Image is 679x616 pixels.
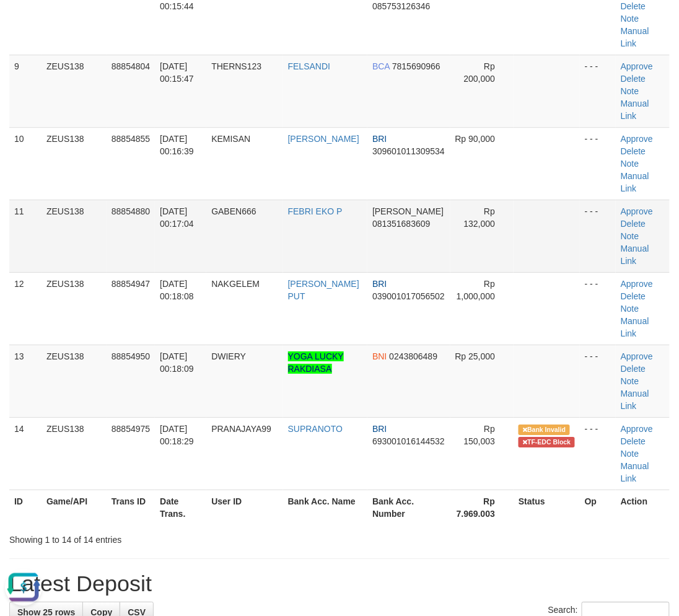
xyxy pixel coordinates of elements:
[621,351,653,361] a: Approve
[112,279,150,289] span: 88854947
[107,490,155,525] th: Trans ID
[211,61,261,71] span: THERNS123
[372,146,445,156] span: Copy 309601011309534 to clipboard
[9,272,42,345] td: 12
[367,490,450,525] th: Bank Acc. Number
[580,272,616,345] td: - - -
[372,424,387,434] span: BRI
[9,345,42,417] td: 13
[464,61,496,84] span: Rp 200,000
[621,424,653,434] a: Approve
[621,364,646,374] a: Delete
[621,304,639,314] a: Note
[621,461,649,483] a: Manual Link
[621,26,649,48] a: Manual Link
[112,61,150,71] span: 88854804
[206,490,283,525] th: User ID
[372,1,430,11] span: Copy 085753126346 to clipboard
[392,61,440,71] span: Copy 7815690966 to clipboard
[580,200,616,272] td: - - -
[580,490,616,525] th: Op
[211,351,246,361] span: DWIERY
[160,134,194,156] span: [DATE] 00:16:39
[621,86,639,96] a: Note
[621,291,646,301] a: Delete
[621,219,646,229] a: Delete
[621,159,639,169] a: Note
[580,345,616,417] td: - - -
[160,424,194,446] span: [DATE] 00:18:29
[9,529,274,546] div: Showing 1 to 14 of 14 entries
[160,206,194,229] span: [DATE] 00:17:04
[450,490,514,525] th: Rp 7.969.003
[389,351,437,361] span: Copy 0243806489 to clipboard
[372,351,387,361] span: BNI
[372,279,387,289] span: BRI
[580,127,616,200] td: - - -
[372,219,430,229] span: Copy 081351683609 to clipboard
[112,206,150,216] span: 88854880
[42,55,107,127] td: ZEUS138
[621,316,649,338] a: Manual Link
[9,127,42,200] td: 10
[464,424,496,446] span: Rp 150,003
[372,291,445,301] span: Copy 039001017056502 to clipboard
[455,351,496,361] span: Rp 25,000
[519,437,575,447] span: Transfer EDC blocked
[372,436,445,446] span: Copy 693001016144532 to clipboard
[621,99,649,121] a: Manual Link
[621,231,639,241] a: Note
[9,417,42,490] td: 14
[5,5,42,42] button: Open LiveChat chat widget
[211,279,260,289] span: NAKGELEM
[621,146,646,156] a: Delete
[621,134,653,144] a: Approve
[616,490,670,525] th: Action
[580,417,616,490] td: - - -
[514,490,580,525] th: Status
[112,424,150,434] span: 88854975
[621,206,653,216] a: Approve
[9,571,670,596] h1: Latest Deposit
[519,425,569,435] span: Bank is not match
[42,272,107,345] td: ZEUS138
[42,417,107,490] td: ZEUS138
[621,1,646,11] a: Delete
[621,279,653,289] a: Approve
[621,14,639,24] a: Note
[112,134,150,144] span: 88854855
[621,171,649,193] a: Manual Link
[160,351,194,374] span: [DATE] 00:18:09
[621,436,646,446] a: Delete
[372,134,387,144] span: BRI
[372,61,390,71] span: BCA
[112,351,150,361] span: 88854950
[621,376,639,386] a: Note
[211,424,271,434] span: PRANAJAYA99
[42,127,107,200] td: ZEUS138
[155,490,206,525] th: Date Trans.
[283,490,368,525] th: Bank Acc. Name
[288,279,359,301] a: [PERSON_NAME] PUT
[580,55,616,127] td: - - -
[42,490,107,525] th: Game/API
[621,61,653,71] a: Approve
[372,206,444,216] span: [PERSON_NAME]
[621,244,649,266] a: Manual Link
[621,74,646,84] a: Delete
[288,351,344,374] a: YOGA LUCKY RAKDIASA
[457,279,495,301] span: Rp 1,000,000
[288,206,343,216] a: FEBRI EKO P
[621,449,639,459] a: Note
[9,200,42,272] td: 11
[160,61,194,84] span: [DATE] 00:15:47
[42,200,107,272] td: ZEUS138
[9,55,42,127] td: 9
[288,61,330,71] a: FELSANDI
[288,424,343,434] a: SUPRANOTO
[288,134,359,144] a: [PERSON_NAME]
[621,389,649,411] a: Manual Link
[211,134,250,144] span: KEMISAN
[464,206,496,229] span: Rp 132,000
[9,490,42,525] th: ID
